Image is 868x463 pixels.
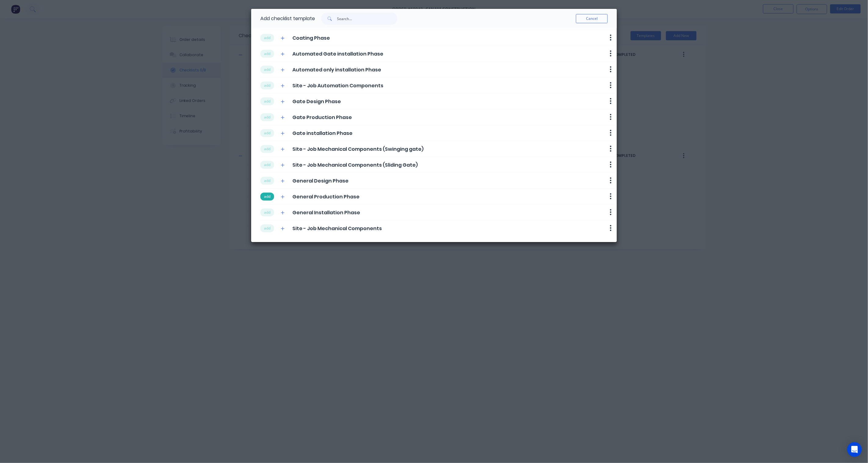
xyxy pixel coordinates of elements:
[260,208,274,216] button: add
[292,225,382,232] span: Site - Job Mechanical Components
[260,161,274,169] button: add
[292,98,341,105] span: Gate Design Phase
[260,113,274,121] button: add
[260,177,274,185] button: add
[292,114,352,121] span: Gate Production Phase
[260,145,274,153] button: add
[260,193,274,201] button: add
[260,81,274,89] button: add
[292,66,381,74] span: Automated only installation Phase
[260,9,315,28] div: Add checklist template
[292,50,383,58] span: Automated Gate installation Phase
[576,14,608,23] button: Cancel
[337,13,397,25] input: Search...
[847,442,862,457] div: Open Intercom Messenger
[292,146,424,153] span: Site - Job Mechanical Components (Swinging gate)
[292,34,330,42] span: Coating Phase
[292,82,383,89] span: Site - Job Automation Components
[260,34,274,42] button: add
[260,97,274,105] button: add
[260,66,274,74] button: add
[292,193,360,201] span: General Production Phase
[292,161,418,169] span: Site - Job Mechanical Components (Sliding Gate)
[292,130,353,137] span: Gate installation Phase
[260,224,274,232] button: add
[292,177,349,185] span: General Design Phase
[260,50,274,58] button: add
[260,129,274,137] button: add
[292,209,360,216] span: General Installation Phase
